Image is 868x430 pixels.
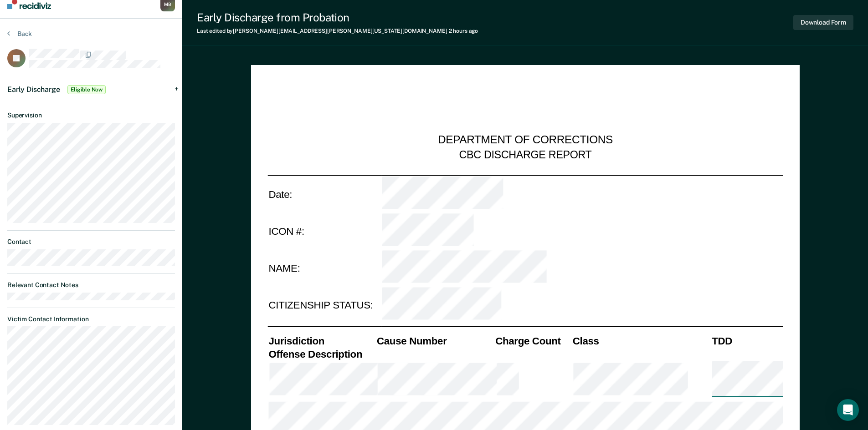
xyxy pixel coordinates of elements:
[438,133,613,148] div: DEPARTMENT OF CORRECTIONS
[7,30,32,38] button: Back
[197,11,478,24] div: Early Discharge from Probation
[459,148,591,162] div: CBC DISCHARGE REPORT
[449,28,478,34] span: 2 hours ago
[494,334,572,347] th: Charge Count
[837,399,859,421] div: Open Intercom Messenger
[267,175,381,212] td: Date:
[7,111,175,119] dt: Supervision
[7,315,175,323] dt: Victim Contact Information
[793,15,853,30] button: Download Form
[267,287,381,324] td: CITIZENSHIP STATUS:
[7,281,175,289] dt: Relevant Contact Notes
[711,334,783,347] th: TDD
[67,85,106,94] span: Eligible Now
[375,334,494,347] th: Cause Number
[267,334,376,347] th: Jurisdiction
[7,85,60,94] span: Early Discharge
[267,347,376,360] th: Offense Description
[197,28,478,34] div: Last edited by [PERSON_NAME][EMAIL_ADDRESS][PERSON_NAME][US_STATE][DOMAIN_NAME]
[267,212,381,250] td: ICON #:
[571,334,710,347] th: Class
[7,238,175,246] dt: Contact
[267,250,381,287] td: NAME:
